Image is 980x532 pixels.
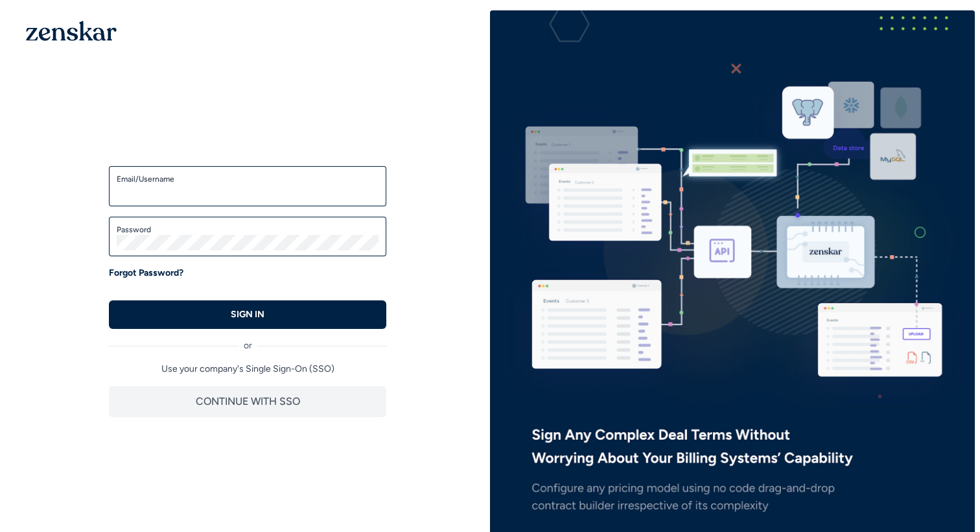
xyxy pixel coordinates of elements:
[117,224,379,235] label: Password
[231,308,264,321] p: SIGN IN
[109,329,386,352] div: or
[109,300,386,329] button: SIGN IN
[109,363,386,376] p: Use your company's Single Sign-On (SSO)
[117,174,379,184] label: Email/Username
[109,267,183,280] a: Forgot Password?
[109,386,386,417] button: CONTINUE WITH SSO
[26,21,117,41] img: 1OGAJ2xQqyY4LXKgY66KYq0eOWRCkrZdAb3gUhuVAqdWPZE9SRJmCz+oDMSn4zDLXe31Ii730ItAGKgCKgCCgCikA4Av8PJUP...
